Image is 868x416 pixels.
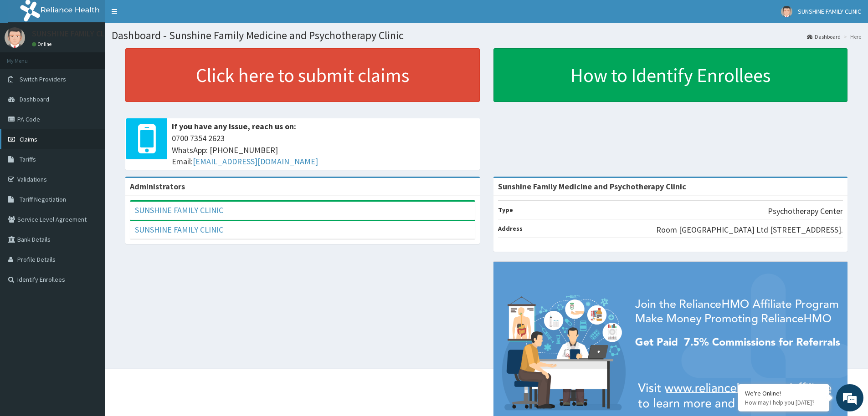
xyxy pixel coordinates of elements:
span: 0700 7354 2623 WhatsApp: [PHONE_NUMBER] Email: [172,132,475,167]
b: Address [498,224,523,233]
a: Dashboard [807,33,841,41]
strong: Sunshine Family Medicine and Psychotherapy Clinic [498,181,686,192]
span: Tariffs [20,155,36,163]
a: SUNSHINE FAMILY CLINIC [135,224,223,235]
p: Psychotherapy Center [768,205,843,217]
div: Chat with us now [47,51,153,63]
div: Minimize live chat window [149,5,171,26]
a: SUNSHINE FAMILY CLINIC [135,205,223,215]
span: SUNSHINE FAMILY CLINIC [798,7,861,15]
span: We're online! [53,115,126,207]
b: Administrators [130,181,185,192]
p: Room [GEOGRAPHIC_DATA] Ltd [STREET_ADDRESS]. [656,224,843,236]
span: Switch Providers [20,75,66,83]
b: Type [498,206,513,214]
a: Click here to submit claims [125,48,480,102]
b: If you have any issue, reach us on: [172,121,296,132]
a: [EMAIL_ADDRESS][DOMAIN_NAME] [193,156,318,167]
img: User Image [5,27,25,48]
h1: Dashboard - Sunshine Family Medicine and Psychotherapy Clinic [112,30,861,41]
p: How may I help you today? [745,399,822,406]
span: Dashboard [20,95,49,103]
span: Claims [20,135,37,143]
p: SUNSHINE FAMILY CLINIC [32,30,119,38]
div: We're Online! [745,389,822,397]
textarea: Type your message and hit 'Enter' [5,249,174,280]
a: How to Identify Enrollees [493,48,848,102]
li: Here [842,33,861,41]
img: User Image [781,6,792,17]
a: Online [32,41,54,47]
span: Tariff Negotiation [20,195,66,203]
img: d_794563401_company_1708531726252_794563401 [17,46,37,68]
